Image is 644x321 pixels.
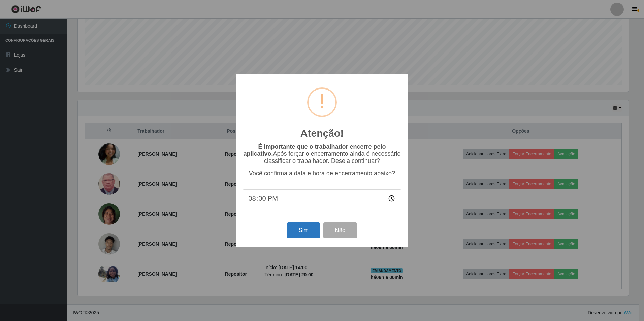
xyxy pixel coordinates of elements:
b: É importante que o trabalhador encerre pelo aplicativo. [243,143,386,157]
h2: Atenção! [300,127,344,139]
button: Não [323,222,357,238]
p: Após forçar o encerramento ainda é necessário classificar o trabalhador. Deseja continuar? [243,143,401,165]
button: Sim [287,222,320,238]
p: Você confirma a data e hora de encerramento abaixo? [243,170,401,177]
